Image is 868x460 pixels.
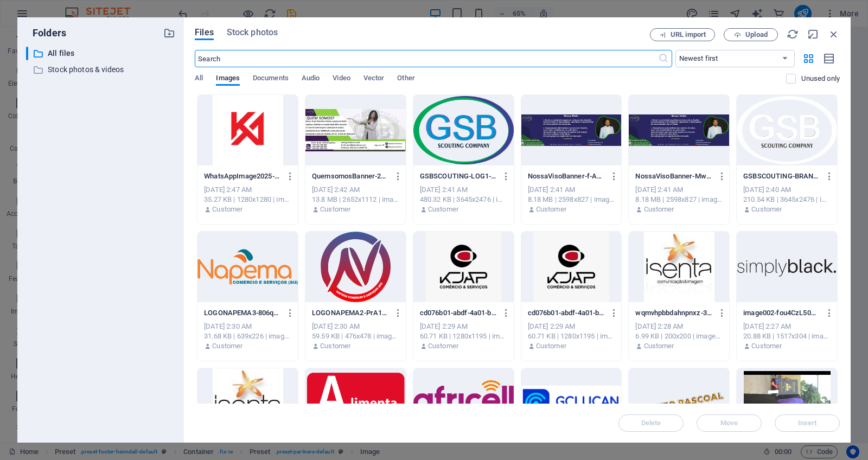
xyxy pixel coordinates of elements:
div: [DATE] 2:29 AM [420,322,507,331]
span: Audio [302,72,320,87]
p: cd076b01-abdf-4a01-b01f-79f4e6b2ed7d-RU2rfHLZS6mA7vgqFCoYdg.jpg [420,308,497,318]
div: [DATE] 2:27 AM [743,322,831,331]
p: Customer [320,341,350,351]
div: 59.59 KB | 476x478 | image/png [312,331,399,341]
input: Search [195,50,658,67]
div: Stock photos & videos [26,63,175,76]
div: [DATE] 2:29 AM [528,322,615,331]
p: Customer [320,205,350,214]
span: Documents [253,72,289,87]
p: wqmvhpbbdahnpnxz-3gsk-DOmU5KDA-vYLiz7lA.jpg [635,308,712,318]
p: Customer [212,341,242,351]
div: 20.88 KB | 1517x304 | image/png [743,331,831,341]
p: Customer [428,205,458,214]
p: Customer [644,341,674,351]
div: 8.18 MB | 2598x827 | image/jpeg [635,195,723,205]
div: 210.54 KB | 3645x2476 | image/png [743,195,831,205]
p: Customer [751,341,782,351]
span: Vector [363,72,385,87]
span: Upload [745,31,768,38]
p: NossaVisoBanner-Mwtn57uyuLnj9B26VCyLGQ.jpg [635,171,712,181]
p: LOGONAPEMA3-806qvx6nEVWaCg445CUJbw.png [204,308,281,318]
div: [DATE] 2:41 AM [528,185,615,195]
p: cd076b01-abdf-4a01-b01f-79f4e6b2ed7d-i6hYumXzQItLc7OpYKowMQ.jpg [528,308,605,318]
div: 13.8 MB | 2652x1112 | image/jpeg [312,195,399,205]
p: All files [48,47,155,60]
div: 6.99 KB | 200x200 | image/jpeg [635,331,723,341]
div: ​ [26,47,28,60]
p: QuemsomosBanner-2wt2_1rZhqqSsICsl0RXAQ.jpg [312,171,389,181]
button: URL import [650,28,715,41]
span: Files [195,26,214,39]
p: Customer [644,205,674,214]
div: [DATE] 2:40 AM [743,185,831,195]
p: Stock photos & videos [48,63,155,76]
span: Images [216,72,240,87]
div: [DATE] 2:47 AM [204,185,291,195]
div: 35.27 KB | 1280x1280 | image/jpeg [204,195,291,205]
div: 60.71 KB | 1280x1195 | image/jpeg [420,331,507,341]
p: Customer [428,341,458,351]
div: [DATE] 2:28 AM [635,322,723,331]
p: Customer [536,341,566,351]
div: [DATE] 2:30 AM [204,322,291,331]
p: LOGONAPEMA2-PrA1b9JL8jxTNQr8mq26rg.png [312,308,389,318]
div: [DATE] 2:41 AM [420,185,507,195]
i: Create new folder [163,27,175,39]
p: GSBSCOUTING-LOG1-USIhBLfpfu6EzLqxjYitCA.png [420,171,497,181]
div: [DATE] 2:41 AM [635,185,723,195]
span: Stock photos [227,26,278,39]
span: URL import [671,31,706,38]
span: Video [333,72,350,87]
p: Customer [751,205,782,214]
p: Customer [212,205,242,214]
p: image002-fou4CzL50HGL7W8R5nOGug.png [743,308,820,318]
p: Folders [26,26,66,40]
i: Reload [787,28,799,40]
p: NossaVisoBanner-f-Ad31pMWZRvc6WkHdc83w.jpg [528,171,605,181]
p: GSBSCOUTING-BRANCO-LOGO-OFICIAL-yjvUEcHObPYy0at5DCrNzg.png [743,171,820,181]
div: 60.71 KB | 1280x1195 | image/jpeg [528,331,615,341]
div: 8.18 MB | 2598x827 | image/jpeg [528,195,615,205]
div: [DATE] 2:30 AM [312,322,399,331]
p: WhatsAppImage2025-10-06at01.45.58-F2cwvDB6Tt50HAf8-fSXCw.jpeg [204,171,281,181]
button: Upload [724,28,778,41]
p: Displays only files that are not in use on the website. Files added during this session can still... [801,74,840,84]
i: Minimize [807,28,819,40]
p: Customer [536,205,566,214]
span: All [195,72,203,87]
i: Close [828,28,840,40]
div: 31.68 KB | 639x226 | image/png [204,331,291,341]
span: Other [397,72,414,87]
div: 480.32 KB | 3645x2476 | image/png [420,195,507,205]
div: [DATE] 2:42 AM [312,185,399,195]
